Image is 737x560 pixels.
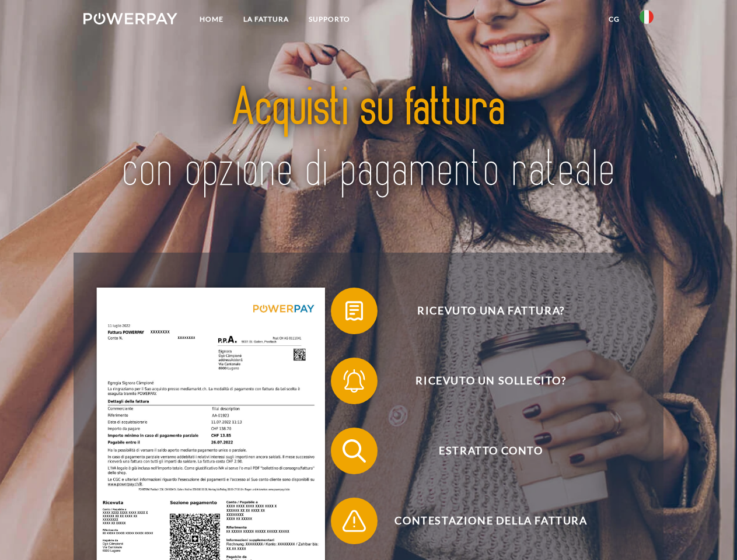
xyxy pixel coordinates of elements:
[340,506,369,535] img: qb_warning.svg
[111,56,626,223] img: title-powerpay_it.svg
[348,428,634,474] span: Estratto conto
[340,296,369,325] img: qb_bill.svg
[299,9,360,30] a: Supporto
[331,288,634,334] button: Ricevuto una fattura?
[190,9,233,30] a: Home
[340,366,369,395] img: qb_bell.svg
[331,358,634,404] button: Ricevuto un sollecito?
[599,9,630,30] a: CG
[340,436,369,466] img: qb_search.svg
[233,9,299,30] a: LA FATTURA
[348,358,634,404] span: Ricevuto un sollecito?
[640,10,654,24] img: it
[83,13,177,24] img: logo-powerpay-white.svg
[331,498,634,544] button: Contestazione della fattura
[348,288,634,334] span: Ricevuto una fattura?
[348,498,634,544] span: Contestazione della fattura
[331,428,634,474] button: Estratto conto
